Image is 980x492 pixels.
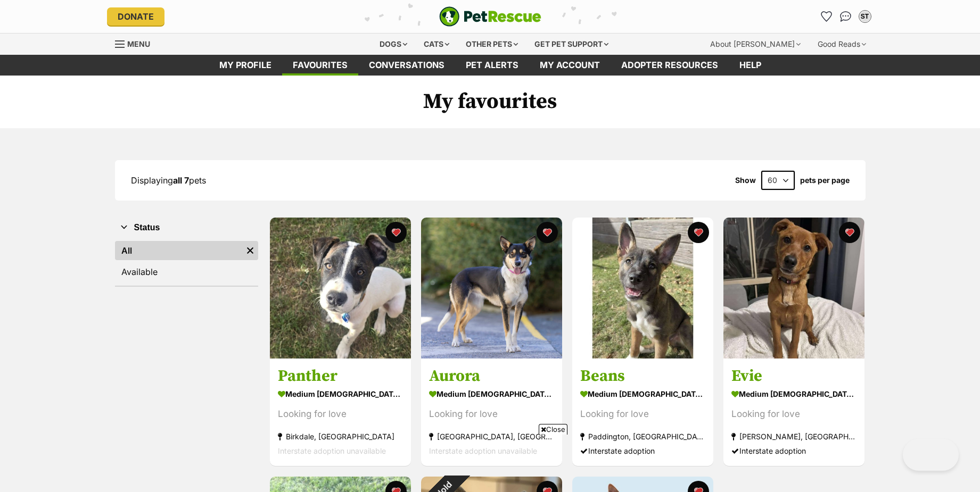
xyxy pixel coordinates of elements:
iframe: Advertisement [297,439,684,487]
div: [GEOGRAPHIC_DATA], [GEOGRAPHIC_DATA] [429,430,554,444]
a: Favourites [282,55,358,76]
a: Donate [107,7,164,26]
div: Status [115,239,258,286]
label: pets per page [800,176,850,185]
div: Other pets [458,34,525,55]
button: My account [857,8,874,25]
a: Aurora medium [DEMOGRAPHIC_DATA] Dog Looking for love [GEOGRAPHIC_DATA], [GEOGRAPHIC_DATA] Inters... [421,358,562,466]
a: Pet alerts [455,55,529,76]
img: logo-e224e6f780fb5917bec1dbf3a21bbac754714ae5b6737aabdf751b685950b380.svg [439,6,541,27]
div: Interstate adoption [731,444,857,458]
button: Status [115,221,258,235]
div: medium [DEMOGRAPHIC_DATA] Dog [731,387,857,402]
h3: Beans [580,366,705,387]
div: ST [860,11,870,22]
a: My account [529,55,611,76]
span: Menu [127,39,150,48]
div: medium [DEMOGRAPHIC_DATA] Dog [429,387,554,402]
div: Dogs [372,34,415,55]
div: Paddington, [GEOGRAPHIC_DATA] [580,430,705,444]
img: Evie [723,218,864,358]
a: PetRescue [439,6,541,27]
a: Adopter resources [611,55,729,76]
iframe: Help Scout Beacon - Open [903,439,959,471]
strong: all 7 [173,175,189,186]
a: Favourites [818,8,835,25]
a: All [115,241,242,260]
span: Displaying pets [131,175,206,186]
div: About [PERSON_NAME] [703,34,808,55]
a: Conversations [837,8,854,25]
a: Menu [115,34,158,53]
img: Beans [572,218,713,358]
div: Looking for love [429,407,554,422]
img: Aurora [421,218,562,358]
a: conversations [358,55,455,76]
div: [PERSON_NAME], [GEOGRAPHIC_DATA] [731,430,857,444]
div: medium [DEMOGRAPHIC_DATA] Dog [278,387,403,402]
a: Remove filter [242,241,258,260]
div: medium [DEMOGRAPHIC_DATA] Dog [580,387,705,402]
h3: Evie [731,366,857,387]
button: favourite [537,222,558,243]
div: Good Reads [810,34,874,55]
a: Evie medium [DEMOGRAPHIC_DATA] Dog Looking for love [PERSON_NAME], [GEOGRAPHIC_DATA] Interstate a... [723,358,864,466]
img: chat-41dd97257d64d25036548639549fe6c8038ab92f7586957e7f3b1b290dea8141.svg [840,11,851,22]
button: favourite [839,222,860,243]
h3: Panther [278,366,403,387]
a: My profile [209,55,282,76]
div: Looking for love [731,407,857,422]
button: favourite [385,222,407,243]
a: Panther medium [DEMOGRAPHIC_DATA] Dog Looking for love Birkdale, [GEOGRAPHIC_DATA] Interstate ado... [270,358,411,466]
span: Interstate adoption unavailable [278,447,386,456]
div: Cats [416,34,457,55]
span: Show [735,176,756,185]
span: Close [539,424,567,435]
img: Panther [270,218,411,358]
div: Looking for love [580,407,705,422]
a: Beans medium [DEMOGRAPHIC_DATA] Dog Looking for love Paddington, [GEOGRAPHIC_DATA] Interstate ado... [572,358,713,466]
h3: Aurora [429,366,554,387]
button: favourite [688,222,709,243]
a: Available [115,262,258,281]
div: Interstate adoption [580,444,705,458]
a: Help [729,55,772,76]
div: Get pet support [527,34,616,55]
ul: Account quick links [818,8,874,25]
div: Looking for love [278,407,403,422]
div: Birkdale, [GEOGRAPHIC_DATA] [278,430,403,444]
